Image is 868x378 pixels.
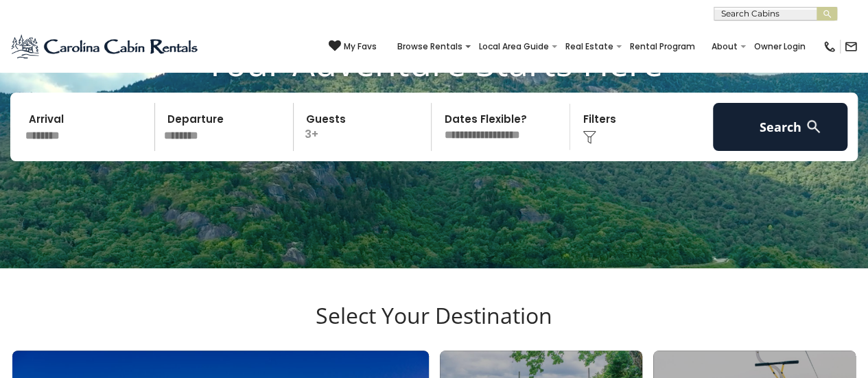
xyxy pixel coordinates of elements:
img: Blue-2.png [10,33,200,60]
a: About [705,37,744,56]
img: mail-regular-black.png [844,40,858,54]
img: phone-regular-black.png [823,40,836,54]
a: Owner Login [747,37,812,56]
p: 3+ [298,103,432,151]
h1: Your Adventure Starts Here [10,41,858,84]
button: Search [713,103,847,151]
a: My Favs [329,40,377,54]
span: My Favs [344,40,377,53]
a: Rental Program [623,37,702,56]
a: Real Estate [559,37,620,56]
img: search-regular-white.png [805,118,822,135]
a: Local Area Guide [472,37,556,56]
h3: Select Your Destination [10,303,858,351]
img: filter--v1.png [583,130,596,144]
a: Browse Rentals [390,37,469,56]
